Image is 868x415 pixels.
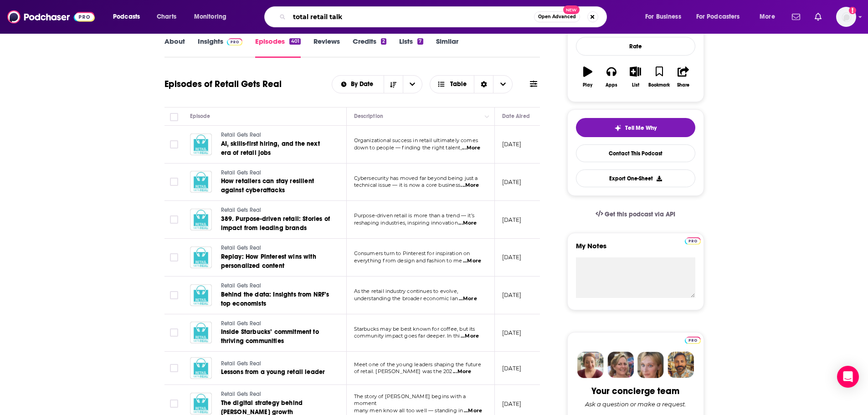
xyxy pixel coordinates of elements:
[198,37,243,58] a: InsightsPodchaser Pro
[637,352,664,378] img: Jules Profile
[668,352,694,378] img: Jon Profile
[221,207,262,213] span: Retail Gets Real
[585,400,686,408] div: Ask a question or make a request.
[221,290,330,308] a: Behind the data: Insights from NRF’s top economists
[151,10,182,24] a: Charts
[399,37,423,58] a: Lists7
[221,177,314,194] span: How retailers can stay resilient against cyberattacks
[690,10,753,24] button: open menu
[170,253,178,261] span: Toggle select row
[354,137,478,143] span: Organizational success in retail ultimately comes
[639,10,693,24] button: open menu
[170,215,178,224] span: Toggle select row
[614,124,621,132] img: tell me why sparkle
[685,237,701,245] img: Podchaser Pro
[107,10,152,24] button: open menu
[459,295,477,302] span: ...More
[576,169,695,187] button: Export One-Sheet
[430,75,513,93] button: Choose View
[354,111,383,122] div: Description
[313,37,340,58] a: Reviews
[685,337,701,344] img: Podchaser Pro
[563,5,580,14] span: New
[354,212,474,219] span: Purpose-driven retail is more than a trend — it’s
[354,250,470,256] span: Consumers turn to Pinterest for inspiration on
[221,253,316,270] span: Replay: How Pinterest wins with personalized content
[685,335,701,344] a: Pro website
[221,360,329,368] a: Retail Gets Real
[600,61,623,93] button: Apps
[354,326,475,332] span: Starbucks may be best known for coffee, but its
[458,220,477,227] span: ...More
[170,328,178,337] span: Toggle select row
[623,61,647,93] button: List
[502,111,530,122] div: Date Aired
[632,82,639,88] div: List
[354,182,460,188] span: technical issue — it is now a core business
[677,82,689,88] div: Share
[221,320,262,327] span: Retail Gets Real
[753,10,786,24] button: open menu
[354,368,452,374] span: of retail. [PERSON_NAME] was the 202
[221,131,330,139] a: Retail Gets Real
[221,391,262,397] span: Retail Gets Real
[221,244,330,252] a: Retail Gets Real
[221,140,320,157] span: AI, skills-first hiring, and the next era of retail jobs
[221,320,330,328] a: Retail Gets Real
[461,333,479,340] span: ...More
[7,8,95,26] img: Podchaser - Follow, Share and Rate Podcasts
[583,82,592,88] div: Play
[463,257,481,265] span: ...More
[354,361,481,368] span: Meet one of the young leaders shaping the future
[576,61,600,93] button: Play
[605,210,675,218] span: Get this podcast via API
[170,140,178,149] span: Toggle select row
[157,10,176,23] span: Charts
[502,178,522,186] p: [DATE]
[462,144,480,152] span: ...More
[273,6,616,27] div: Search podcasts, credits, & more...
[538,15,576,19] span: Open Advanced
[354,175,478,181] span: Cybersecurity has moved far beyond being just a
[482,111,493,122] button: Column Actions
[221,206,330,215] a: Retail Gets Real
[384,76,403,93] button: Sort Direction
[332,75,422,93] h2: Choose List sort
[836,7,856,27] button: Show profile menu
[836,7,856,27] span: Logged in as emilyjherman
[607,352,634,378] img: Barbara Profile
[221,328,319,345] span: Inside Starbucks’ commitment to thriving communities
[221,169,262,176] span: Retail Gets Real
[221,390,330,399] a: Retail Gets Real
[696,10,740,23] span: For Podcasters
[227,38,243,46] img: Podchaser Pro
[502,140,522,148] p: [DATE]
[576,144,695,162] a: Contact This Podcast
[221,215,330,233] a: 389. Purpose-driven retail: Stories of impact from leading brands
[354,257,462,264] span: everything from design and fashion to me
[685,236,701,245] a: Pro website
[502,291,522,299] p: [DATE]
[221,215,330,232] span: 389. Purpose-driven retail: Stories of impact from leading brands
[289,10,534,24] input: Search podcasts, credits, & more...
[577,352,604,378] img: Sydney Profile
[381,38,386,45] div: 2
[351,81,376,87] span: By Date
[221,282,330,290] a: Retail Gets Real
[576,241,695,257] label: My Notes
[591,385,679,397] div: Your concierge team
[453,368,471,375] span: ...More
[353,37,386,58] a: Credits2
[221,252,330,271] a: Replay: How Pinterest wins with personalized content
[221,328,330,346] a: Inside Starbucks’ commitment to thriving communities
[221,245,262,251] span: Retail Gets Real
[625,124,657,132] span: Tell Me Why
[194,10,226,23] span: Monitoring
[464,407,482,415] span: ...More
[502,364,522,372] p: [DATE]
[221,368,325,376] span: Lessons from a young retail leader
[170,178,178,186] span: Toggle select row
[836,7,856,27] img: User Profile
[450,81,467,87] span: Table
[811,9,825,25] a: Show notifications dropdown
